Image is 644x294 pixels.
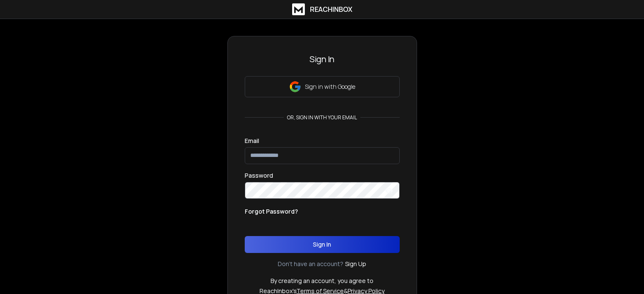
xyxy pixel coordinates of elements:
img: logo [292,3,305,15]
label: Password [245,173,273,179]
h1: ReachInbox [310,4,352,14]
h3: Sign In [245,53,400,65]
button: Sign in with Google [245,76,400,97]
button: Sign In [245,236,400,253]
p: or, sign in with your email [284,114,360,121]
p: Forgot Password? [245,207,298,216]
label: Email [245,138,259,144]
a: ReachInbox [292,3,352,15]
p: Don't have an account? [278,260,343,268]
p: Sign in with Google [305,82,355,91]
a: Sign Up [345,260,366,268]
p: By creating an account, you agree to [271,277,373,285]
